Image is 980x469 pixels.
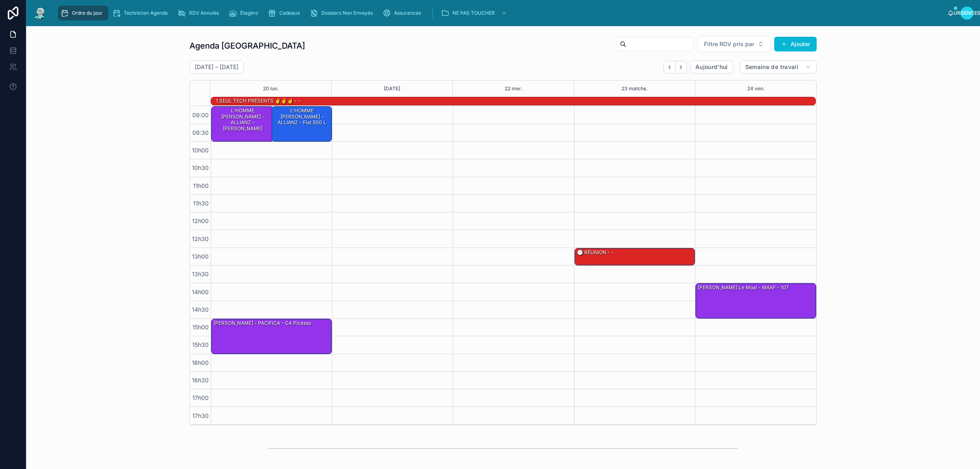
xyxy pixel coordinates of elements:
font: 17h00 [192,394,209,401]
font: RDV Annulés [189,10,219,16]
font: [PERSON_NAME] Le Moal - MAAF - 107 [698,284,789,290]
button: Aujourd'hui [690,60,733,74]
font: 16h30 [192,377,209,384]
font: 15h30 [192,341,209,348]
font: 10h00 [192,147,209,154]
a: Cadeaux [265,6,306,20]
img: Logo de l'application [33,7,47,20]
button: 23 matchs. [621,80,648,97]
a: Assurances [380,6,427,20]
a: Dossiers Non Envoyés [307,6,379,20]
div: L'HOMME [PERSON_NAME] - ALLIANZ - Fiat 500 L [272,107,332,141]
button: 24 ven. [747,80,765,97]
div: 🕒 RÉUNION - - [575,248,695,265]
div: L'HOMME [PERSON_NAME] - ALLIANZ - [PERSON_NAME] [212,107,274,141]
font: Agenda [GEOGRAPHIC_DATA] [189,41,305,51]
font: 09:00 [192,112,209,118]
button: 20 lun. [263,80,279,97]
div: contenu déroulant [54,4,947,22]
font: 16h00 [192,359,209,366]
font: [DATE] – [DATE] [195,63,238,70]
font: 🕒 RÉUNION - - [577,249,614,255]
font: [PERSON_NAME] - PACIFICA - c4 picasso [214,320,311,326]
font: Ordre du jour [72,10,102,16]
font: Semaine de travail [745,63,798,70]
font: L'HOMME [PERSON_NAME] - ALLIANZ - Fiat 500 L [278,107,326,125]
a: Ordre du jour [58,6,108,20]
font: 14h30 [192,306,209,313]
font: Assurances [394,10,421,16]
a: RDV Annulés [175,6,225,20]
font: 1 SEUL TECH PRÉSENTS ✌️✌️☝️ - - [216,98,301,104]
a: Technicien Agenda [110,6,174,20]
font: Aujourd'hui [695,63,728,70]
font: 22 mer. [505,85,522,92]
div: [PERSON_NAME] - PACIFICA - c4 picasso [212,319,332,354]
font: 11h30 [193,200,209,207]
font: 17h30 [192,412,209,419]
font: 12h00 [192,217,209,224]
font: Technicien Agenda [124,10,168,16]
button: [DATE] [384,80,400,97]
font: 13h00 [192,253,209,260]
button: Bouton de sélection [697,36,771,52]
div: [PERSON_NAME] Le Moal - MAAF - 107 [696,284,816,318]
font: 14h00 [192,288,209,295]
font: 20 lun. [263,85,279,92]
button: Ajouter [774,37,817,51]
font: L'HOMME [PERSON_NAME] - ALLIANZ - [PERSON_NAME] [221,107,265,131]
button: 22 mer. [505,80,522,97]
button: Semaine de travail [740,60,817,74]
font: [DATE] [384,85,400,92]
a: NE PAS TOUCHER [439,6,511,20]
font: 12h30 [192,235,209,242]
font: 10h30 [192,164,209,171]
font: NE PAS TOUCHER [452,10,495,16]
font: 09:30 [192,129,209,136]
button: Suivant [675,61,687,74]
font: Dossiers Non Envoyés [321,10,373,16]
font: 11h00 [193,182,209,189]
font: Cadeaux [279,10,300,16]
font: 24 ven. [747,85,765,92]
font: Ajouter [791,40,810,47]
a: Étagère [226,6,264,20]
font: 23 matchs. [621,85,648,92]
font: 15h00 [192,324,209,331]
div: 1 SEUL TECH PRÉSENTS ✌️✌️☝️ - - [215,97,301,105]
font: Étagère [240,10,258,16]
button: Retour [664,61,675,74]
font: 13h30 [192,270,209,277]
font: Filtre RDV pris par [704,40,754,47]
